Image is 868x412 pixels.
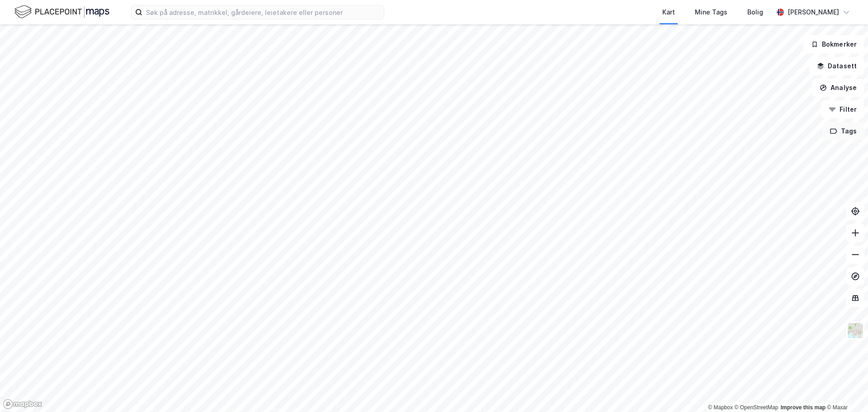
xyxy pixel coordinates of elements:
[735,404,778,411] a: OpenStreetMap
[747,7,763,18] div: Bolig
[695,7,727,18] div: Mine Tags
[847,322,864,339] img: Z
[803,35,864,53] button: Bokmerker
[788,7,839,18] div: [PERSON_NAME]
[823,369,868,412] div: Kontrollprogram for chat
[821,100,864,118] button: Filter
[809,57,864,75] button: Datasett
[781,404,826,411] a: Improve this map
[14,4,109,20] img: logo.f888ab2527a4732fd821a326f86c7f29.svg
[823,369,868,412] iframe: Chat Widget
[812,79,864,97] button: Analyse
[3,399,42,409] a: Mapbox homepage
[708,404,733,411] a: Mapbox
[142,5,384,19] input: Søk på adresse, matrikkel, gårdeiere, leietakere eller personer
[662,7,675,18] div: Kart
[822,122,864,140] button: Tags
